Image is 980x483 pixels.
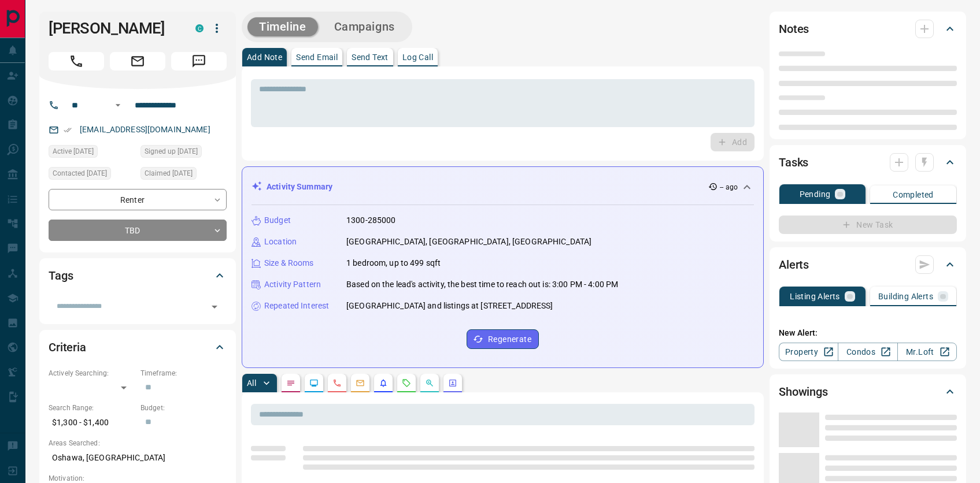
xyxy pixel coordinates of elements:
p: [GEOGRAPHIC_DATA] and listings at [STREET_ADDRESS] [346,300,553,312]
a: Property [779,343,838,361]
h2: Alerts [779,255,809,274]
span: Message [171,52,227,70]
div: Notes [779,15,957,43]
p: Completed [893,191,934,199]
span: Active [DATE] [53,146,94,157]
svg: Listing Alerts [379,378,388,388]
div: Activity Summary-- ago [252,176,754,198]
button: Open [206,299,223,315]
a: Condos [838,343,897,361]
p: Based on the lead's activity, the best time to reach out is: 3:00 PM - 4:00 PM [346,278,618,291]
h2: Tasks [779,153,808,172]
p: Timeframe: [140,368,227,378]
svg: Emails [356,378,365,388]
p: -- ago [720,182,738,192]
svg: Email Verified [64,126,72,134]
h2: Showings [779,382,828,401]
p: Send Text [352,53,389,61]
a: [EMAIL_ADDRESS][DOMAIN_NAME] [80,125,210,134]
h2: Criteria [49,338,86,356]
span: Email [110,52,165,70]
div: Tags [49,262,227,289]
h2: Tags [49,266,73,285]
p: Pending [800,190,831,198]
span: Signed up [DATE] [145,146,198,157]
p: 1 bedroom, up to 499 sqft [346,257,441,269]
div: Mon May 26 2025 [140,145,227,161]
p: New Alert: [779,327,957,339]
p: Send Email [296,53,338,61]
button: Timeline [247,17,318,36]
span: Call [49,52,104,70]
p: Budget [264,214,291,226]
a: Mr.Loft [897,343,957,361]
p: Search Range: [49,403,135,413]
svg: Lead Browsing Activity [309,378,319,388]
div: Mon May 26 2025 [49,145,135,161]
span: Contacted [DATE] [53,168,107,179]
p: Budget: [140,403,227,413]
h2: Notes [779,20,809,38]
p: Building Alerts [878,292,933,300]
p: Activity Summary [267,181,332,193]
h1: [PERSON_NAME] [49,19,178,38]
p: Location [264,236,297,248]
div: Wed May 28 2025 [49,167,135,183]
p: Actively Searching: [49,368,135,378]
p: Listing Alerts [790,292,840,300]
svg: Agent Actions [448,378,457,388]
svg: Calls [332,378,342,388]
p: 1300-285000 [346,214,395,226]
svg: Requests [402,378,411,388]
div: condos.ca [195,24,204,32]
div: Renter [49,189,227,210]
p: Activity Pattern [264,278,321,291]
p: Log Call [402,53,433,61]
div: Criteria [49,333,227,361]
button: Campaigns [323,17,406,36]
div: TBD [49,220,227,241]
span: Claimed [DATE] [145,168,193,179]
div: Showings [779,378,957,406]
svg: Notes [286,378,295,388]
button: Open [111,98,125,112]
p: Areas Searched: [49,438,227,448]
p: [GEOGRAPHIC_DATA], [GEOGRAPHIC_DATA], [GEOGRAPHIC_DATA] [346,236,591,248]
p: Add Note [247,53,282,61]
div: Tasks [779,148,957,176]
p: $1,300 - $1,400 [49,413,135,432]
p: Size & Rooms [264,257,314,269]
div: Alerts [779,251,957,278]
svg: Opportunities [425,378,434,388]
div: Mon May 26 2025 [140,167,227,183]
button: Regenerate [467,329,539,349]
p: Oshawa, [GEOGRAPHIC_DATA] [49,448,227,467]
p: All [247,379,256,387]
p: Repeated Interest [264,300,329,312]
